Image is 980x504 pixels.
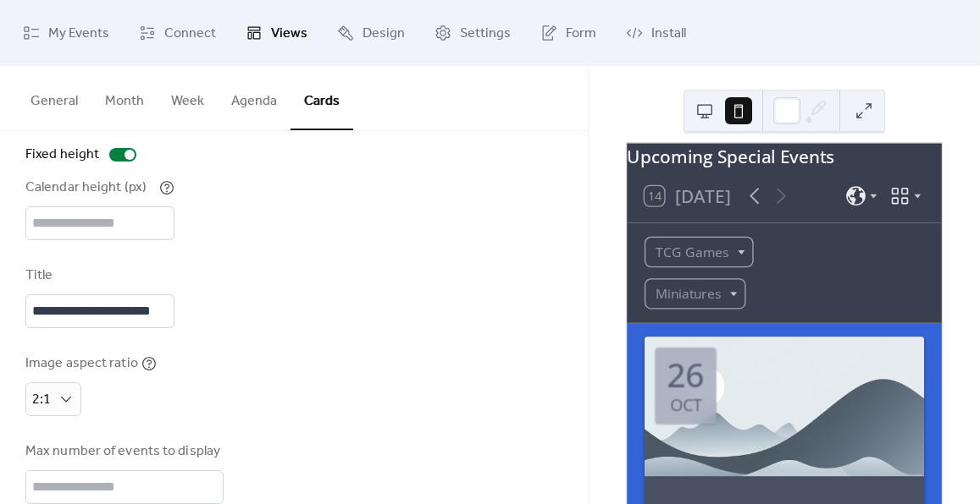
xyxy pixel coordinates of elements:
div: 26 [667,359,705,392]
div: Image aspect ratio [25,353,138,374]
a: Install [613,7,699,59]
a: Connect [126,7,229,59]
span: Install [651,20,686,47]
a: Form [528,7,609,59]
span: 2:1 [32,386,51,413]
a: Design [324,7,418,59]
button: Agenda [218,66,291,129]
a: My Events [10,7,122,59]
a: Views [233,7,320,59]
div: Title [25,266,171,286]
div: Max number of events to display [25,441,220,462]
span: Settings [460,20,511,47]
button: General [17,66,91,129]
button: Week [158,66,218,129]
span: My Events [48,20,109,47]
span: Views [271,20,307,47]
button: Cards [291,66,353,130]
div: Oct [670,396,702,413]
span: Connect [164,20,216,47]
div: Upcoming Special Events [627,143,942,169]
div: Calendar height (px) [25,178,156,198]
a: Settings [422,7,523,59]
span: Design [363,20,405,47]
button: Month [91,66,158,129]
div: Fixed height [25,145,99,165]
span: Form [566,20,596,47]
